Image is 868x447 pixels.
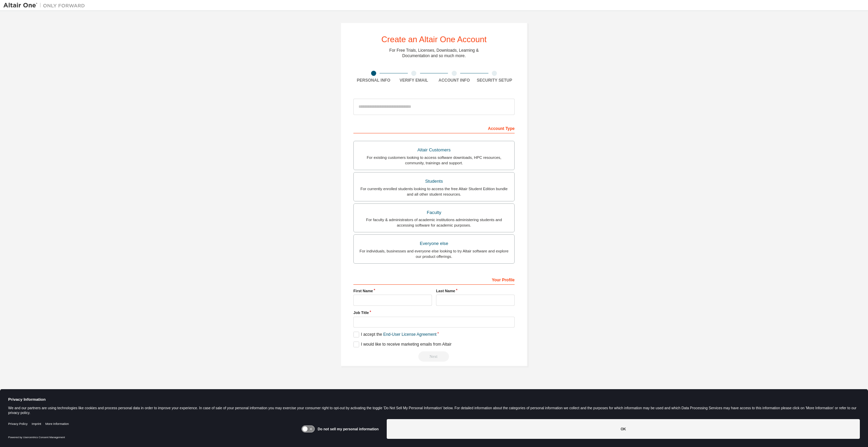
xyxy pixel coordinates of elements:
[358,217,510,228] div: For faculty & administrators of academic institutions administering students and accessing softwa...
[358,155,510,166] div: For existing customers looking to access software downloads, HPC resources, community, trainings ...
[358,177,510,186] div: Students
[474,78,515,83] div: Security Setup
[353,342,451,347] label: I would like to receive marketing emails from Altair
[358,186,510,197] div: For currently enrolled students looking to access the free Altair Student Edition bundle and all ...
[353,78,394,83] div: Personal Info
[358,248,510,259] div: For individuals, businesses and everyone else looking to try Altair software and explore our prod...
[353,332,436,337] label: I accept the
[353,351,515,362] div: Read and acccept EULA to continue
[358,208,510,217] div: Faculty
[434,78,474,83] div: Account Info
[394,78,434,83] div: Verify Email
[353,122,515,133] div: Account Type
[381,35,487,44] div: Create an Altair One Account
[353,310,515,315] label: Job Title
[358,239,510,248] div: Everyone else
[353,274,515,285] div: Your Profile
[383,332,437,337] a: End-User License Agreement
[3,2,88,9] img: Altair One
[358,145,510,155] div: Altair Customers
[353,288,432,294] label: First Name
[389,48,479,59] div: For Free Trials, Licenses, Downloads, Learning & Documentation and so much more.
[436,288,515,294] label: Last Name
